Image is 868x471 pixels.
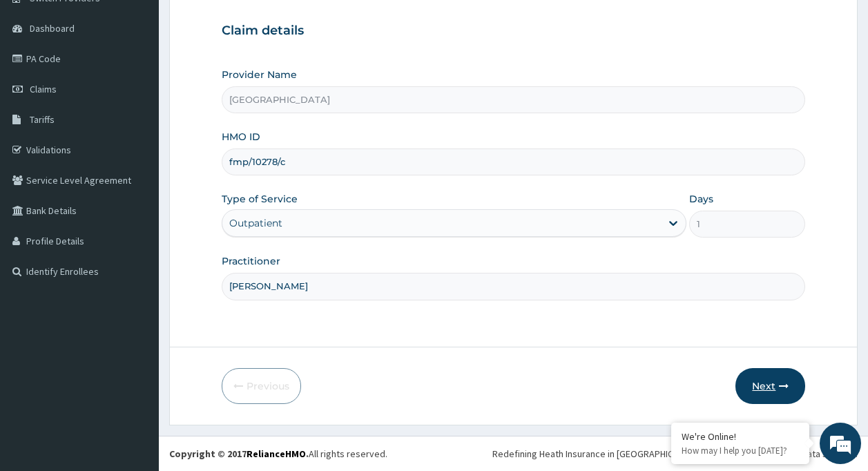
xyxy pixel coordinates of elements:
span: We're online! [80,145,191,285]
div: Outpatient [229,216,282,230]
label: Practitioner [222,254,280,268]
label: Type of Service [222,192,298,206]
input: Enter Name [222,273,806,300]
label: HMO ID [222,130,260,144]
span: Dashboard [30,22,75,35]
label: Days [689,192,713,206]
button: Next [735,368,805,404]
label: Provider Name [222,68,297,81]
textarea: Type your message and hit 'Enter' [7,320,263,368]
div: We're Online! [682,430,799,443]
span: Tariffs [30,113,55,126]
input: Enter HMO ID [222,148,806,175]
p: How may I help you today? [682,445,799,456]
div: Redefining Heath Insurance in [GEOGRAPHIC_DATA] using Telemedicine and Data Science! [492,447,858,461]
div: Chat with us now [72,77,232,95]
button: Previous [222,368,301,404]
div: Minimize live chat window [226,7,260,40]
span: Claims [30,83,57,95]
a: RelianceHMO [247,448,306,460]
footer: All rights reserved. [159,436,868,471]
img: d_794563401_company_1708531726252_794563401 [26,69,56,104]
strong: Copyright © 2017 . [169,448,309,460]
h3: Claim details [222,23,806,39]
